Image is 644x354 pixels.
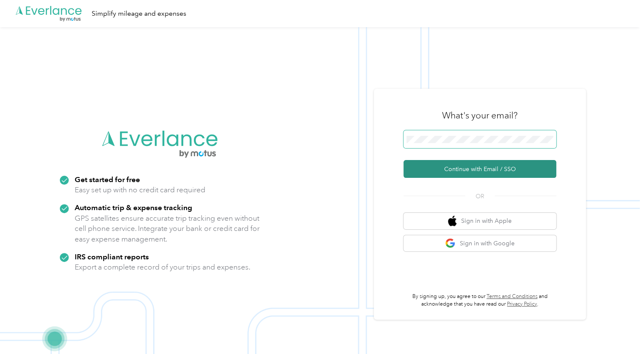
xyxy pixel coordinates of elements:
strong: Get started for free [75,175,140,184]
p: Export a complete record of your trips and expenses. [75,262,250,273]
p: GPS satellites ensure accurate trip tracking even without cell phone service. Integrate your bank... [75,213,260,244]
span: OR [465,192,495,201]
p: Easy set up with no credit card required [75,185,205,195]
h3: What's your email? [442,110,518,121]
p: By signing up, you agree to our and acknowledge that you have read our . [403,293,556,308]
strong: Automatic trip & expense tracking [75,203,192,212]
strong: IRS compliant reports [75,252,149,261]
a: Privacy Policy [507,301,537,307]
img: apple logo [448,216,456,226]
img: google logo [445,238,456,249]
button: apple logoSign in with Apple [403,213,556,229]
a: Terms and Conditions [487,293,538,300]
button: Continue with Email / SSO [403,160,556,178]
div: Simplify mileage and expenses [92,8,186,19]
button: google logoSign in with Google [403,235,556,252]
